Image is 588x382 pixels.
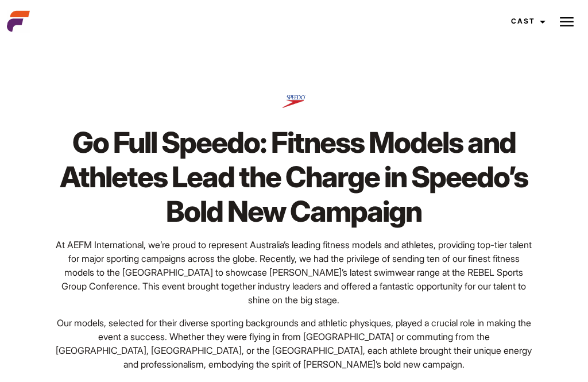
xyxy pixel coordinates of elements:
p: At AEFM International, we’re proud to represent Australia’s leading fitness models and athletes, ... [56,238,532,307]
img: speedo old7970.logowik.com_ [274,86,314,117]
img: cropped-aefm-brand-fav-22-square.png [7,10,30,33]
h1: Go Full Speedo: Fitness Models and Athletes Lead the Charge in Speedo’s Bold New Campaign [56,125,532,229]
img: Burger icon [560,15,574,29]
p: Our models, selected for their diverse sporting backgrounds and athletic physiques, played a cruc... [56,316,532,371]
a: Cast [501,6,552,37]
